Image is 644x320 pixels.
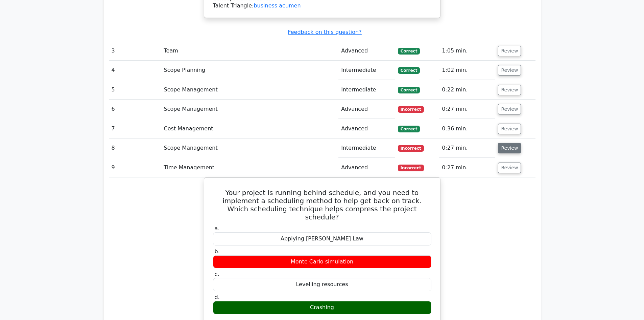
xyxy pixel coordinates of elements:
[439,61,495,80] td: 1:02 min.
[439,100,495,119] td: 0:27 min.
[161,158,339,177] td: Time Management
[161,41,339,61] td: Team
[338,61,395,80] td: Intermediate
[213,301,431,314] div: Crashing
[338,100,395,119] td: Advanced
[498,85,521,95] button: Review
[398,145,424,152] span: Incorrect
[498,104,521,114] button: Review
[109,138,161,158] td: 8
[109,80,161,100] td: 5
[398,165,424,171] span: Incorrect
[338,119,395,138] td: Advanced
[338,41,395,61] td: Advanced
[498,163,521,173] button: Review
[212,189,432,221] h5: Your project is running behind schedule, and you need to implement a scheduling method to help ge...
[215,248,220,255] span: b.
[398,126,420,132] span: Correct
[213,278,431,291] div: Levelling resources
[254,2,301,9] a: business acumen
[161,61,339,80] td: Scope Planning
[161,138,339,158] td: Scope Management
[439,119,495,138] td: 0:36 min.
[398,67,420,74] span: Correct
[288,29,361,35] a: Feedback on this question?
[498,143,521,153] button: Review
[498,124,521,134] button: Review
[398,48,420,55] span: Correct
[439,138,495,158] td: 0:27 min.
[439,80,495,100] td: 0:22 min.
[215,225,220,232] span: a.
[109,61,161,80] td: 4
[213,232,431,246] div: Applying [PERSON_NAME] Law
[215,294,220,300] span: d.
[215,271,219,277] span: c.
[109,41,161,61] td: 3
[398,87,420,93] span: Correct
[439,41,495,61] td: 1:05 min.
[161,119,339,138] td: Cost Management
[498,46,521,56] button: Review
[338,138,395,158] td: Intermediate
[213,255,431,269] div: Monte Carlo simulation
[398,106,424,113] span: Incorrect
[338,158,395,177] td: Advanced
[109,158,161,177] td: 9
[161,100,339,119] td: Scope Management
[109,100,161,119] td: 6
[498,65,521,76] button: Review
[109,119,161,138] td: 7
[161,80,339,100] td: Scope Management
[338,80,395,100] td: Intermediate
[439,158,495,177] td: 0:27 min.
